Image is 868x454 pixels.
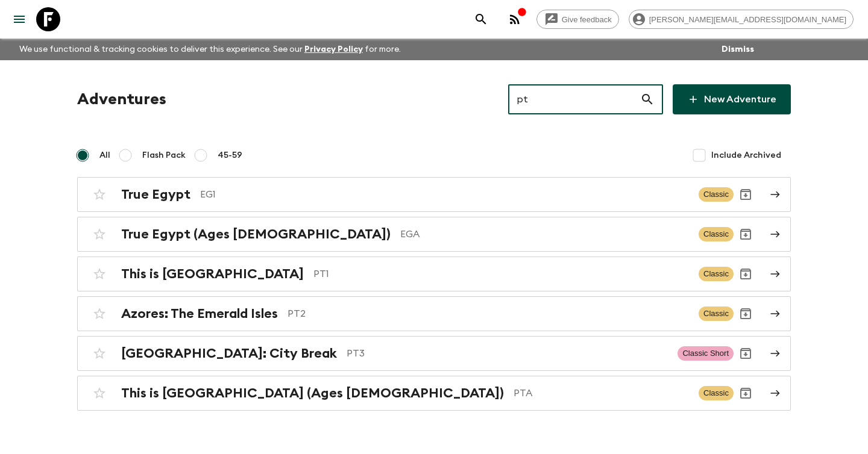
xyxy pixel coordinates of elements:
a: [GEOGRAPHIC_DATA]: City BreakPT3Classic ShortArchive [77,336,791,371]
h2: True Egypt (Ages [DEMOGRAPHIC_DATA]) [121,226,391,242]
span: Classic [699,187,734,202]
span: Classic [699,227,734,241]
a: Give feedback [536,10,619,29]
span: All [99,149,110,161]
span: Classic [699,267,734,281]
span: Give feedback [555,15,618,24]
p: EGA [400,227,689,241]
h1: Adventures [77,87,166,111]
button: Dismiss [719,41,757,58]
p: PTA [514,386,689,400]
a: This is [GEOGRAPHIC_DATA] (Ages [DEMOGRAPHIC_DATA])PTAClassicArchive [77,376,791,411]
a: True EgyptEG1ClassicArchive [77,177,791,212]
p: PT2 [288,306,689,321]
button: Archive [734,262,758,286]
h2: [GEOGRAPHIC_DATA]: City Break [121,346,337,361]
h2: True Egypt [121,187,190,202]
h2: This is [GEOGRAPHIC_DATA] [121,266,304,282]
span: Include Archived [711,149,781,161]
a: New Adventure [673,84,791,114]
a: Privacy Policy [304,45,363,54]
button: menu [7,7,31,31]
h2: Azores: The Emerald Isles [121,306,278,322]
p: PT3 [347,346,668,361]
span: Classic Short [678,346,734,361]
div: [PERSON_NAME][EMAIL_ADDRESS][DOMAIN_NAME] [629,10,854,29]
span: 45-59 [218,149,242,161]
button: Archive [734,341,758,365]
a: Azores: The Emerald IslesPT2ClassicArchive [77,296,791,331]
input: e.g. AR1, Argentina [508,82,640,116]
button: Archive [734,381,758,405]
span: Flash Pack [142,149,186,161]
h2: This is [GEOGRAPHIC_DATA] (Ages [DEMOGRAPHIC_DATA]) [121,385,504,401]
p: EG1 [200,187,689,202]
span: Classic [699,386,734,400]
button: Archive [734,302,758,326]
a: True Egypt (Ages [DEMOGRAPHIC_DATA])EGAClassicArchive [77,217,791,252]
button: search adventures [469,7,493,31]
p: PT1 [313,267,689,281]
span: [PERSON_NAME][EMAIL_ADDRESS][DOMAIN_NAME] [643,15,853,24]
button: Archive [734,222,758,246]
button: Archive [734,182,758,207]
span: Classic [699,306,734,321]
a: This is [GEOGRAPHIC_DATA]PT1ClassicArchive [77,257,791,291]
p: We use functional & tracking cookies to deliver this experience. See our for more. [14,39,406,60]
